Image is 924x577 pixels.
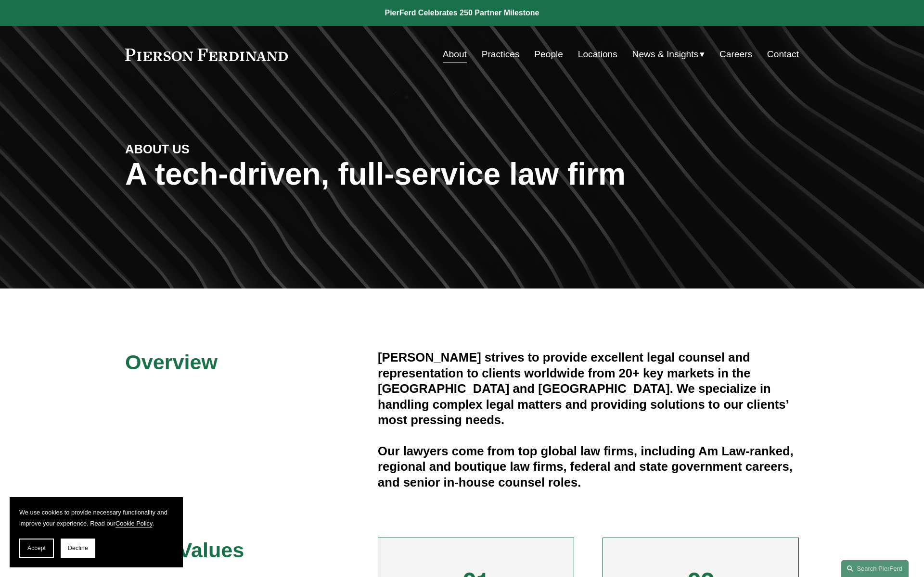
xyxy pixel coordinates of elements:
[61,539,95,558] button: Decline
[19,507,173,529] p: We use cookies to provide necessary functionality and improve your experience. Read our .
[10,497,183,567] section: Cookie banner
[841,560,909,577] a: Search this site
[767,45,799,63] a: Contact
[443,45,467,63] a: About
[68,545,88,552] span: Decline
[632,46,699,63] span: News & Insights
[482,45,520,63] a: Practices
[125,157,799,192] h1: A tech-driven, full-service law firm
[632,45,705,63] a: folder dropdown
[27,545,46,552] span: Accept
[378,443,799,490] h4: Our lawyers come from top global law firms, including Am Law-ranked, regional and boutique law fi...
[578,45,617,63] a: Locations
[125,142,190,156] strong: ABOUT US
[378,350,799,427] h4: [PERSON_NAME] strives to provide excellent legal counsel and representation to clients worldwide ...
[125,539,244,562] span: Core Values
[125,351,218,374] span: Overview
[19,539,54,558] button: Accept
[534,45,563,63] a: People
[115,520,153,527] a: Cookie Policy
[719,45,752,63] a: Careers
